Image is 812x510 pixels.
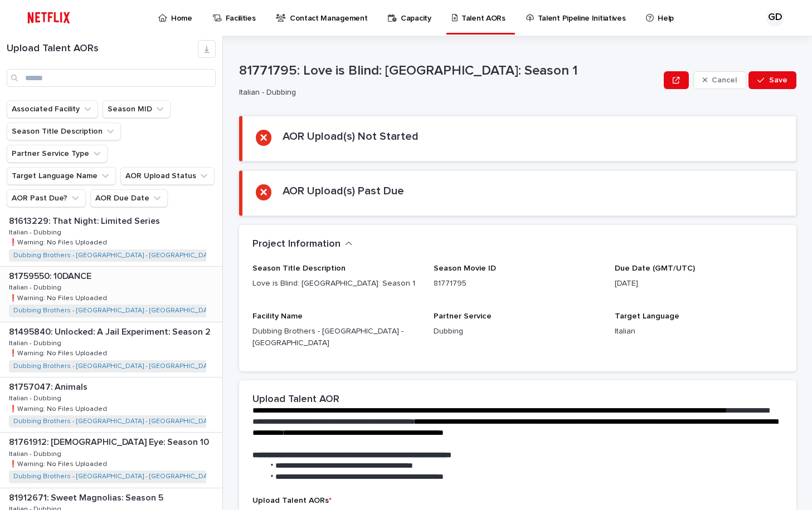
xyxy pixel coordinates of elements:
span: Cancel [712,76,737,84]
p: 81613229: That Night: Limited Series [9,214,162,227]
button: Partner Service Type [7,145,108,163]
div: GD [766,9,784,27]
p: 81771795 [434,278,601,290]
p: Italian - Dubbing [9,393,64,403]
p: ❗️Warning: No Files Uploaded [9,347,109,357]
span: Partner Service [434,312,492,320]
p: Italian - Dubbing [239,88,655,97]
p: 81912671: Sweet Magnolias: Season 5 [9,491,166,503]
h2: Project Information [252,238,341,251]
button: AOR Past Due? [7,189,86,207]
p: 81759550: 10DANCE [9,269,94,282]
input: Search [7,69,216,87]
p: 81761912: [DEMOGRAPHIC_DATA] Eye: Season 10 [9,435,211,448]
span: Season Title Description [252,264,346,272]
button: Target Language Name [7,167,116,185]
h1: Upload Talent AORs [7,43,198,55]
button: Cancel [693,71,747,89]
a: Dubbing Brothers - [GEOGRAPHIC_DATA] - [GEOGRAPHIC_DATA] [13,362,217,370]
button: Season Title Description [7,122,121,140]
p: Italian - Dubbing [9,337,64,347]
span: Facility Name [252,312,303,320]
p: Dubbing Brothers - [GEOGRAPHIC_DATA] - [GEOGRAPHIC_DATA] [252,326,420,349]
p: Italian [615,326,782,337]
p: 81771795: Love is Blind: [GEOGRAPHIC_DATA]: Season 1 [239,63,660,79]
a: Dubbing Brothers - [GEOGRAPHIC_DATA] - [GEOGRAPHIC_DATA] [13,473,217,480]
p: ❗️Warning: No Files Uploaded [9,403,109,413]
p: ❗️Warning: No Files Uploaded [9,237,109,247]
button: AOR Upload Status [120,167,215,185]
p: Italian - Dubbing [9,282,64,292]
p: 81757047: Animals [9,380,90,393]
button: AOR Due Date [90,189,168,207]
p: [DATE] [615,278,782,290]
button: Associated Facility [7,100,98,118]
button: Project Information [252,238,353,251]
button: Season MID [103,100,171,118]
span: Season Movie ID [434,264,496,272]
h2: AOR Upload(s) Past Due [283,184,404,198]
p: Dubbing [434,326,601,337]
span: Save [769,76,787,84]
p: 81495840: Unlocked: A Jail Experiment: Season 2 [9,325,213,337]
span: Target Language [615,312,679,320]
a: Dubbing Brothers - [GEOGRAPHIC_DATA] - [GEOGRAPHIC_DATA] [13,252,217,259]
h2: AOR Upload(s) Not Started [283,130,419,143]
p: Italian - Dubbing [9,448,64,458]
img: ifQbXi3ZQGMSEF7WDB7W [22,7,75,29]
p: Italian - Dubbing [9,227,64,237]
p: ❗️Warning: No Files Uploaded [9,292,109,302]
h2: Upload Talent AOR [252,394,339,406]
a: Dubbing Brothers - [GEOGRAPHIC_DATA] - [GEOGRAPHIC_DATA] [13,418,217,425]
p: ❗️Warning: No Files Uploaded [9,458,109,468]
span: Due Date (GMT/UTC) [615,264,695,272]
button: Save [748,71,796,89]
span: Upload Talent AORs [252,497,332,504]
p: Love is Blind: [GEOGRAPHIC_DATA]: Season 1 [252,278,420,290]
a: Dubbing Brothers - [GEOGRAPHIC_DATA] - [GEOGRAPHIC_DATA] [13,307,217,315]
